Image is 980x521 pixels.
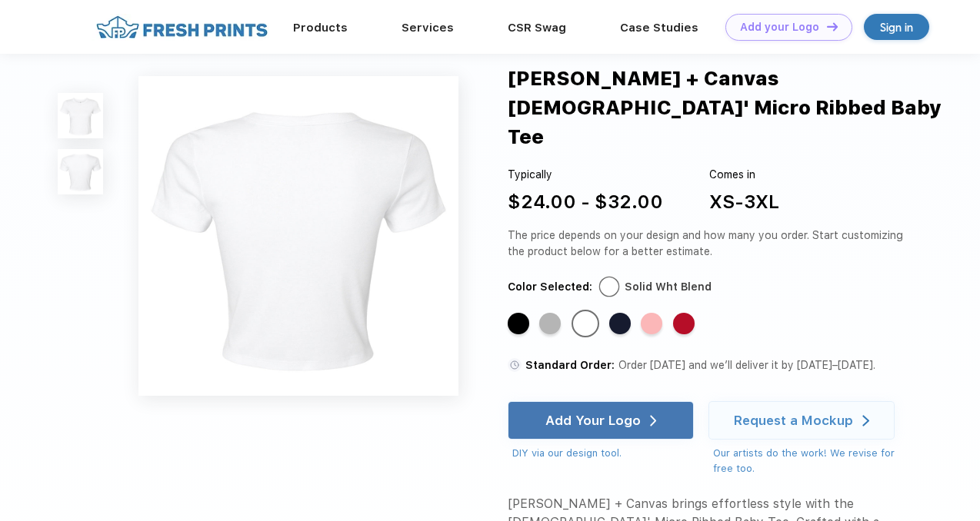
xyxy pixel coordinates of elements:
div: Solid Wht Blend [625,279,712,295]
img: func=resize&h=100 [58,93,103,138]
a: Products [293,21,348,35]
div: XS-3XL [709,188,779,216]
div: Solid Pink Blend [641,313,662,334]
div: Add your Logo [740,21,819,34]
div: Typically [508,167,663,183]
div: Solid Navy Blend [609,313,631,334]
div: The price depends on your design and how many you order. Start customizing the product below for ... [508,227,909,260]
span: Order [DATE] and we’ll deliver it by [DATE]–[DATE]. [618,359,875,371]
div: DIY via our design tool. [512,446,694,461]
div: $24.00 - $32.00 [508,188,663,216]
img: DT [827,22,838,31]
div: Athletic Heather [539,313,561,334]
a: Sign in [864,14,929,40]
div: Solid Wht Blend [575,313,596,334]
div: Request a Mockup [734,413,853,428]
div: [PERSON_NAME] + Canvas [DEMOGRAPHIC_DATA]' Micro Ribbed Baby Tee [508,64,948,152]
img: fo%20logo%202.webp [92,14,272,41]
img: standard order [508,358,522,372]
img: func=resize&h=640 [138,76,458,396]
img: white arrow [650,415,657,426]
div: Add Your Logo [545,413,641,428]
span: Standard Order: [525,359,615,371]
div: Sign in [880,18,913,36]
div: Our artists do the work! We revise for free too. [713,446,909,476]
div: Solid Blk Blend [508,313,529,334]
img: func=resize&h=100 [58,149,103,194]
div: Color Selected: [508,279,592,295]
div: Solid Red Blend [673,313,695,334]
div: Comes in [709,167,779,183]
img: white arrow [862,415,869,426]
